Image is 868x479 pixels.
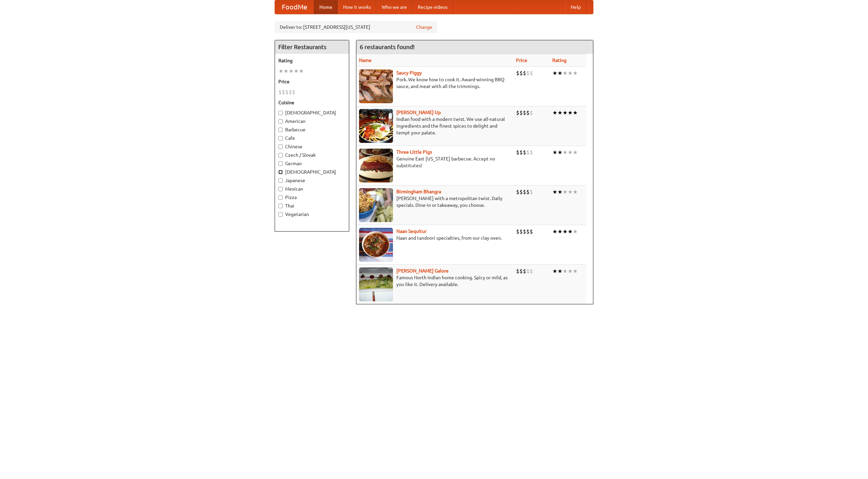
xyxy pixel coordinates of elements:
[516,69,519,77] li: $
[278,187,283,191] input: Mexican
[557,267,563,275] li: ★
[278,194,346,201] label: Pizza
[278,161,283,166] input: German
[278,152,346,158] label: Czech / Slovak
[568,109,573,116] li: ★
[278,88,282,96] li: $
[396,228,427,234] a: Naan Sequitur
[523,69,526,77] li: $
[563,267,568,275] li: ★
[563,188,568,196] li: ★
[278,186,346,192] label: Mexican
[292,88,295,96] li: $
[573,267,578,275] li: ★
[359,149,393,182] img: littlepigs.jpg
[278,119,283,124] input: American
[396,110,441,115] a: [PERSON_NAME] Up
[523,188,526,196] li: $
[519,188,523,196] li: $
[278,204,283,208] input: Thai
[278,145,283,149] input: Chinese
[573,109,578,116] li: ★
[519,149,523,156] li: $
[530,267,533,275] li: $
[416,24,432,30] a: Change
[526,69,530,77] li: $
[530,149,533,156] li: $
[289,67,294,75] li: ★
[359,235,511,241] p: Naan and tandoori specialties, from our clay oven.
[360,44,415,50] ng-pluralize: 6 restaurants found!
[516,149,519,156] li: $
[523,109,526,116] li: $
[396,268,449,274] a: [PERSON_NAME] Galore
[526,149,530,156] li: $
[519,109,523,116] li: $
[573,228,578,235] li: ★
[278,136,283,140] input: Cafe
[552,149,557,156] li: ★
[278,111,283,115] input: [DEMOGRAPHIC_DATA]
[278,211,346,218] label: Vegetarian
[563,69,568,77] li: ★
[516,228,519,235] li: $
[396,149,432,155] a: Three Little Pigs
[523,149,526,156] li: $
[278,67,283,75] li: ★
[278,212,283,217] input: Vegetarian
[412,0,453,14] a: Recipe videos
[519,267,523,275] li: $
[359,274,511,288] p: Famous North Indian home cooking. Spicy or mild, as you like it. Delivery available.
[338,0,376,14] a: How it works
[516,188,519,196] li: $
[557,69,563,77] li: ★
[552,188,557,196] li: ★
[526,109,530,116] li: $
[526,267,530,275] li: $
[557,149,563,156] li: ★
[568,267,573,275] li: ★
[563,228,568,235] li: ★
[278,118,346,125] label: American
[523,228,526,235] li: $
[289,88,292,96] li: $
[563,109,568,116] li: ★
[299,67,304,75] li: ★
[278,143,346,150] label: Chinese
[275,21,437,33] div: Deliver to: [STREET_ADDRESS][US_STATE]
[396,189,441,194] a: Birmingham Bhangra
[359,155,511,169] p: Genuine East [US_STATE] barbecue. Accept no substitutes!
[568,228,573,235] li: ★
[552,267,557,275] li: ★
[516,267,519,275] li: $
[359,116,511,136] p: Indian food with a modern twist. We use all-natural ingredients and the finest spices to delight ...
[516,109,519,116] li: $
[283,67,289,75] li: ★
[278,160,346,167] label: German
[314,0,338,14] a: Home
[278,195,283,200] input: Pizza
[568,188,573,196] li: ★
[275,40,349,54] h4: Filter Restaurants
[278,169,346,175] label: [DEMOGRAPHIC_DATA]
[552,228,557,235] li: ★
[530,228,533,235] li: $
[396,70,422,75] b: Saucy Piggy
[557,228,563,235] li: ★
[573,149,578,156] li: ★
[359,228,393,262] img: naansequitur.jpg
[573,69,578,77] li: ★
[278,178,283,183] input: Japanese
[359,58,372,63] a: Name
[530,109,533,116] li: $
[376,0,412,14] a: Who we are
[359,267,393,301] img: currygalore.jpg
[278,99,346,106] h5: Cuisine
[278,153,283,157] input: Czech / Slovak
[573,188,578,196] li: ★
[359,109,393,143] img: curryup.jpg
